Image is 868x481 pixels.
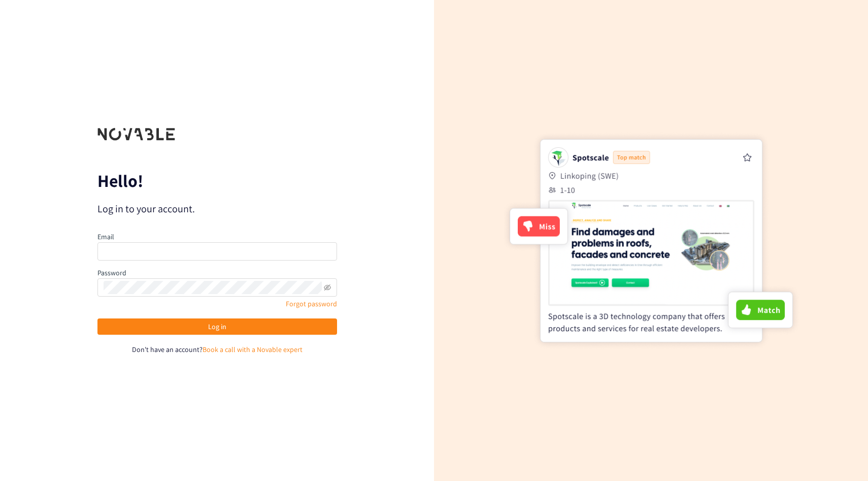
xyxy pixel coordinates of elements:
[97,173,337,189] p: Hello!
[97,268,126,277] label: Password
[97,232,114,241] label: Email
[203,345,303,354] a: Book a call with a Novable expert
[132,345,203,354] span: Don't have an account?
[324,284,331,291] span: eye-invisible
[286,299,337,308] a: Forgot password
[97,318,337,335] button: Log in
[208,321,226,332] span: Log in
[97,202,337,216] p: Log in to your account.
